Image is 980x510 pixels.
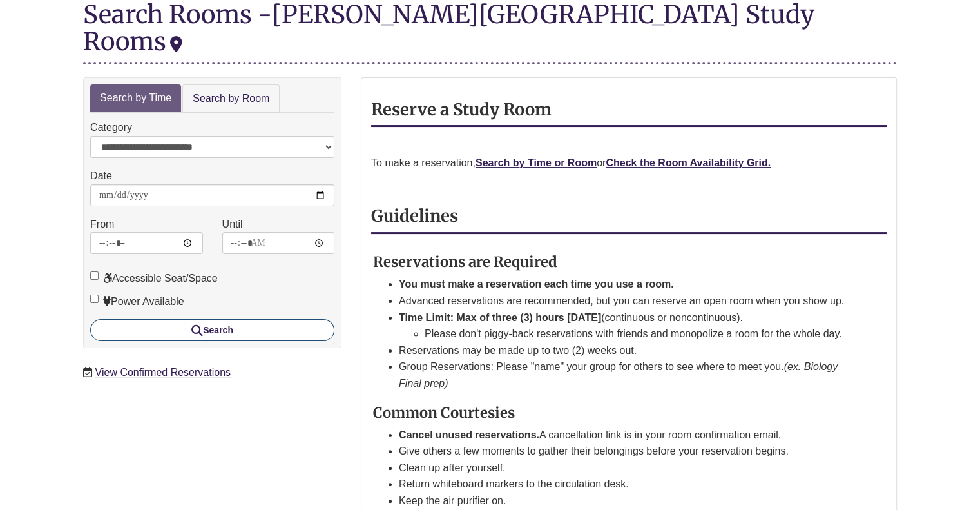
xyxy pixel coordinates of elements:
label: Until [222,216,243,233]
p: To make a reservation, or [371,155,887,172]
strong: Reserve a Study Room [371,99,552,120]
li: Please don't piggy-back reservations with friends and monopolize a room for the whole day. [425,326,856,342]
a: Check the Room Availability Grid. [606,157,771,168]
li: Advanced reservations are recommended, but you can reserve an open room when you show up. [399,293,856,309]
li: Reservations may be made up to two (2) weeks out. [399,342,856,359]
input: Accessible Seat/Space [90,271,99,280]
li: Group Reservations: Please "name" your group for others to see where to meet you. [399,358,856,391]
li: (continuous or noncontinuous). [399,309,856,342]
label: Date [90,168,112,184]
li: A cancellation link is in your room confirmation email. [399,427,856,444]
label: Category [90,119,132,136]
a: Search by Time [90,84,181,112]
strong: Guidelines [371,206,458,226]
strong: Cancel unused reservations. [399,429,539,440]
label: From [90,216,114,233]
button: Search [90,319,334,341]
label: Power Available [90,293,184,310]
li: Return whiteboard markers to the circulation desk. [399,476,856,493]
a: View Confirmed Reservations [95,367,231,378]
a: Search by Time or Room [476,157,597,168]
strong: You must make a reservation each time you use a room. [399,279,674,289]
div: Search Rooms - [83,1,897,64]
strong: Time Limit: Max of three (3) hours [DATE] [399,312,601,323]
li: Keep the air purifier on. [399,493,856,509]
label: Accessible Seat/Space [90,270,218,287]
em: (ex. Biology Final prep) [399,361,838,389]
strong: Reservations are Required [373,253,557,271]
strong: Common Courtesies [373,404,515,422]
li: Give others a few moments to gather their belongings before your reservation begins. [399,443,856,460]
li: Clean up after yourself. [399,460,856,476]
a: Search by Room [182,84,280,113]
input: Power Available [90,295,99,303]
